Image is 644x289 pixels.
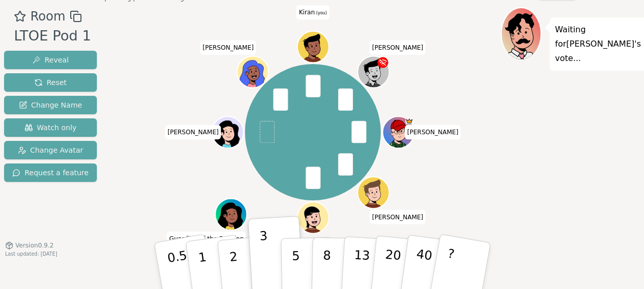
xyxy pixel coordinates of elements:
span: Click to change your name [369,40,426,54]
p: Waiting for [PERSON_NAME] 's vote... [555,23,641,66]
button: Change Name [4,96,97,114]
button: Reset [4,73,97,92]
span: Click to change your name [369,210,426,224]
span: Version 0.9.2 [15,241,54,250]
p: 3 [259,229,270,284]
span: Last updated: [DATE] [5,251,57,257]
span: Click to change your name [405,125,461,139]
span: Room [30,7,65,26]
span: Click to change your name [167,232,246,246]
span: (you) [315,11,327,15]
span: Change Avatar [18,145,84,155]
span: Click to change your name [200,40,256,54]
span: Reveal [32,55,69,65]
span: Click to change your name [296,5,329,19]
span: Click to change your name [165,125,221,139]
button: Watch only [4,118,97,137]
button: Reveal [4,51,97,69]
button: Click to change your avatar [298,32,328,61]
button: Version0.9.2 [5,241,54,250]
button: Change Avatar [4,141,97,159]
span: Reset [34,77,67,88]
button: Add as favourite [14,7,26,26]
span: Request a feature [12,168,89,178]
span: Change Name [19,100,82,110]
span: Jim is the host [405,117,413,125]
span: Watch only [25,122,77,133]
div: LTOE Pod 1 [14,26,91,47]
button: Request a feature [4,163,97,182]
